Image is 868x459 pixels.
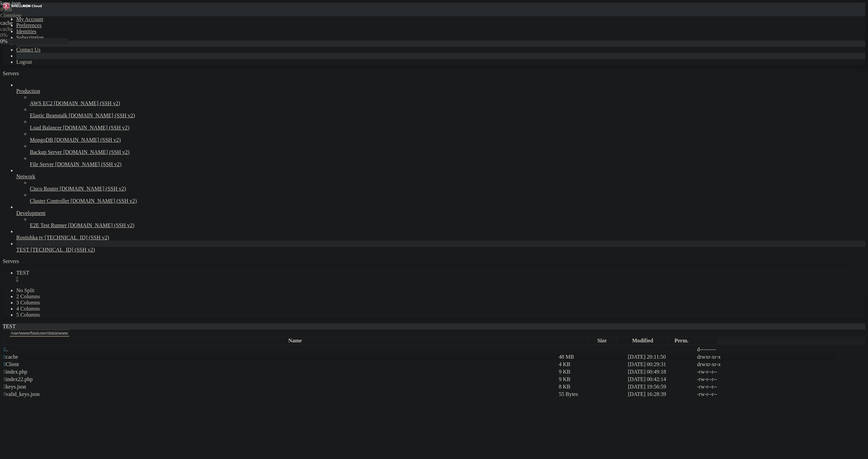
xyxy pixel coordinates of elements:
[0,26,68,32] div: cache
[0,13,68,19] div: Complete
[0,0,68,13] span: keys.json
[0,20,13,26] span: cache
[0,6,68,13] div: 8 KB
[0,32,68,38] div: 0%
[0,0,21,6] span: keys.json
